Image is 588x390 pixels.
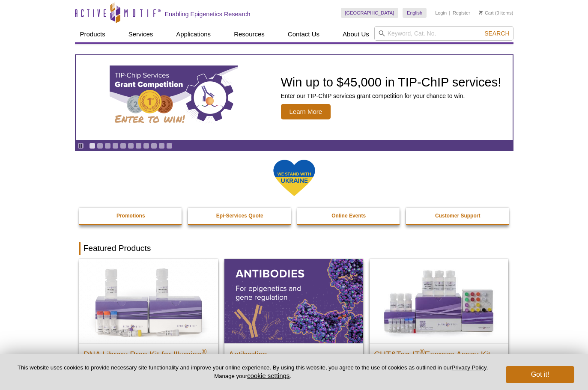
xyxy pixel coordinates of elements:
a: Go to slide 11 [166,143,173,149]
img: CUT&Tag-IT® Express Assay Kit [370,259,508,343]
a: Go to slide 4 [112,143,119,149]
strong: Online Events [331,213,366,219]
a: Promotions [79,208,183,224]
li: | [449,8,451,18]
a: Cart [479,10,494,16]
p: This website uses cookies to provide necessary site functionality and improve your online experie... [14,364,492,380]
a: Go to slide 5 [120,143,126,149]
a: Go to slide 1 [89,143,96,149]
img: We Stand With Ukraine [273,159,316,197]
a: Customer Support [406,208,510,224]
a: All Antibodies Antibodies Application-tested antibodies for ChIP, CUT&Tag, and CUT&RUN. [224,259,363,389]
p: Enter our TIP-ChIP services grant competition for your chance to win. [281,92,501,100]
h2: Win up to $45,000 in TIP-ChIP services! [281,76,501,89]
img: All Antibodies [224,259,363,343]
a: Online Events [297,208,401,224]
a: English [403,8,427,18]
a: Go to slide 6 [128,143,134,149]
strong: Customer Support [435,213,480,219]
a: Go to slide 3 [104,143,111,149]
h2: CUT&Tag-IT Express Assay Kit [374,346,504,359]
a: Resources [229,26,270,42]
a: Register [453,10,470,16]
sup: ® [420,348,425,355]
button: cookie settings [247,372,290,379]
a: CUT&Tag-IT® Express Assay Kit CUT&Tag-IT®Express Assay Kit Less variable and higher-throughput ge... [370,259,508,389]
input: Keyword, Cat. No. [374,26,513,41]
h2: DNA Library Prep Kit for Illumina [84,346,214,359]
a: Products [75,26,110,42]
strong: Promotions [116,213,145,219]
a: About Us [337,26,374,42]
h2: Featured Products [79,242,509,255]
a: Applications [171,26,216,42]
article: TIP-ChIP Services Grant Competition [76,55,513,140]
img: DNA Library Prep Kit for Illumina [79,259,218,343]
a: [GEOGRAPHIC_DATA] [341,8,399,18]
img: Your Cart [479,10,483,15]
span: Search [484,30,509,37]
a: Contact Us [283,26,325,42]
button: Got it! [506,366,574,383]
a: Login [435,10,447,16]
a: Go to slide 10 [158,143,165,149]
a: Go to slide 9 [151,143,157,149]
a: Privacy Policy [452,364,487,371]
a: Go to slide 7 [135,143,142,149]
h2: Antibodies [229,346,359,359]
a: Toggle autoplay [78,143,84,149]
a: Services [123,26,158,42]
h2: Enabling Epigenetics Research [165,10,251,18]
button: Search [482,30,512,37]
span: Learn More [281,104,331,119]
sup: ® [202,348,207,355]
img: TIP-ChIP Services Grant Competition [110,65,238,130]
a: Epi-Services Quote [188,208,292,224]
a: TIP-ChIP Services Grant Competition Win up to $45,000 in TIP-ChIP services! Enter our TIP-ChIP se... [76,55,513,140]
strong: Epi-Services Quote [216,213,263,219]
a: Go to slide 8 [143,143,149,149]
li: (0 items) [479,8,513,18]
a: Go to slide 2 [97,143,103,149]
